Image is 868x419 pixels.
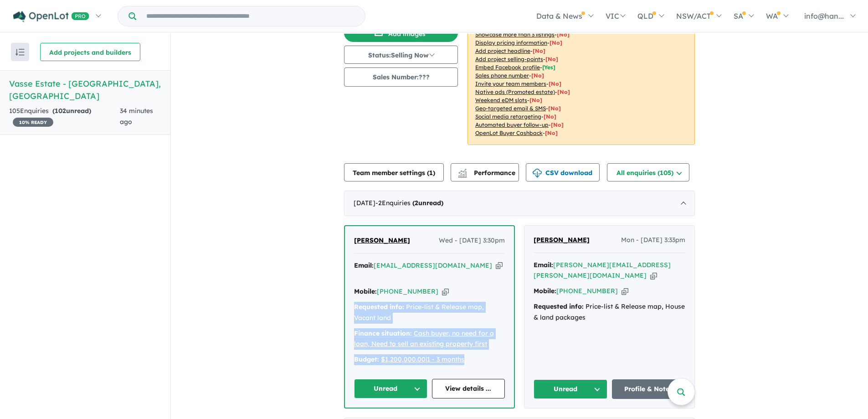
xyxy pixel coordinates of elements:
a: [EMAIL_ADDRESS][DOMAIN_NAME] [374,261,492,269]
strong: Mobile: [354,287,377,295]
u: Weekend eDM slots [475,97,527,103]
u: Automated buyer follow-up [475,121,549,128]
span: Performance [459,169,515,177]
u: Sales phone number [475,72,529,79]
img: Openlot PRO Logo White [13,11,89,22]
h5: Vasse Estate - [GEOGRAPHIC_DATA] , [GEOGRAPHIC_DATA] [9,78,161,102]
span: [ No ] [557,31,570,38]
u: Showcase more than 3 listings [475,31,555,38]
button: Performance [451,163,519,181]
a: [PERSON_NAME] [354,235,410,246]
button: Copy [621,286,628,296]
strong: Requested info: [354,303,404,311]
div: Price-list & Release map, House & land packages [534,301,685,323]
u: Add project selling-points [475,56,543,62]
button: Add projects and builders [40,43,140,61]
img: download icon [533,169,542,178]
button: Sales Number:??? [344,67,458,87]
u: Native ads (Promoted estate) [475,88,555,95]
button: All enquiries (105) [607,163,689,181]
div: [DATE] [344,191,695,216]
span: - 2 Enquir ies [375,199,443,207]
span: [PERSON_NAME] [354,236,410,244]
div: | [354,354,505,365]
a: View details ... [432,379,505,398]
div: 105 Enquir ies [9,106,120,128]
strong: Email: [354,261,374,269]
span: [ No ] [533,47,545,54]
strong: Budget: [354,355,379,363]
u: Geo-targeted email & SMS [475,105,546,112]
strong: ( unread) [412,199,443,207]
u: Social media retargeting [475,113,541,120]
span: [No] [551,121,564,128]
strong: Mobile: [534,287,556,295]
span: [No] [545,129,558,136]
span: 34 minutes ago [120,107,153,126]
span: [ No ] [545,56,558,62]
span: [No] [548,105,561,112]
u: Display pricing information [475,39,547,46]
span: [No] [557,88,570,95]
u: Invite your team members [475,80,546,87]
button: Copy [650,271,657,280]
input: Try estate name, suburb, builder or developer [138,6,363,26]
a: [PERSON_NAME] [534,235,590,246]
img: sort.svg [15,49,25,56]
a: Cash buyer, no need for a loan, Need to sell an existing property first [354,329,494,348]
button: Unread [534,379,607,399]
span: 2 [415,199,418,207]
span: Mon - [DATE] 3:33pm [621,235,685,246]
button: Unread [354,379,427,398]
a: Profile & Notes [612,379,686,399]
span: Wed - [DATE] 3:30pm [439,235,505,246]
span: [ No ] [531,72,544,79]
button: Copy [442,287,449,296]
span: [ No ] [549,80,561,87]
img: line-chart.svg [458,169,467,174]
a: [PHONE_NUMBER] [556,287,618,295]
a: [PHONE_NUMBER] [377,287,438,295]
span: 1 [429,169,433,177]
button: CSV download [526,163,600,181]
a: [PERSON_NAME][EMAIL_ADDRESS][PERSON_NAME][DOMAIN_NAME] [534,261,671,280]
strong: Requested info: [534,302,584,310]
u: Add project headline [475,47,530,54]
strong: ( unread) [52,107,91,115]
strong: Email: [534,261,553,269]
img: bar-chart.svg [458,171,467,177]
a: 1 - 3 months [427,355,464,363]
u: OpenLot Buyer Cashback [475,129,543,136]
span: info@han... [804,11,844,21]
strong: Finance situation: [354,329,412,337]
button: Status:Selling Now [344,46,458,64]
div: Price-list & Release map, Vacant land [354,302,505,324]
button: Copy [496,261,503,270]
span: [No] [544,113,556,120]
a: $1,200,000.00 [381,355,426,363]
span: [No] [529,97,542,103]
span: [ Yes ] [542,64,555,71]
u: Embed Facebook profile [475,64,540,71]
span: 10 % READY [13,118,53,127]
span: [ No ] [550,39,562,46]
span: 102 [55,107,66,115]
button: Team member settings (1) [344,163,444,181]
span: [PERSON_NAME] [534,236,590,244]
